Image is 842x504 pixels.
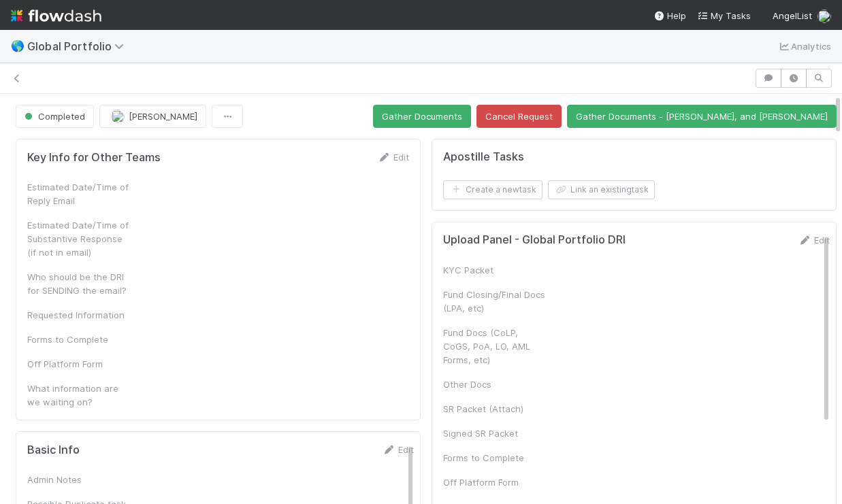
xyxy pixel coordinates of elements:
[27,473,129,486] div: Admin Notes
[27,357,129,371] div: Off Platform Form
[777,38,831,54] a: Analytics
[382,444,414,455] a: Edit
[798,235,830,246] a: Edit
[443,263,545,277] div: KYC Packet
[11,4,101,27] img: logo-inverted-e16ddd16eac7371096b0.svg
[27,39,131,53] span: Global Portfolio
[27,218,129,259] div: Estimated Date/Time of Substantive Response (if not in email)
[443,377,545,391] div: Other Docs
[697,9,751,22] a: My Tasks
[27,270,129,297] div: Who should be the DRI for SENDING the email?
[697,10,751,21] span: My Tasks
[443,426,545,440] div: Signed SR Packet
[443,288,545,315] div: Fund Closing/Final Docs (LPA, etc)
[443,402,545,416] div: SR Packet (Attach)
[567,105,837,128] button: Gather Documents - [PERSON_NAME], and [PERSON_NAME]
[27,151,161,165] h5: Key Info for Other Teams
[129,111,197,122] span: [PERSON_NAME]
[817,10,831,23] img: avatar_c584de82-e924-47af-9431-5c284c40472a.png
[653,9,686,22] div: Help
[99,105,206,128] button: [PERSON_NAME]
[443,180,543,199] button: Create a newtask
[27,333,129,346] div: Forms to Complete
[773,10,812,21] span: AngelList
[443,451,545,465] div: Forms to Complete
[11,40,25,52] span: 🌎
[27,308,129,322] div: Requested Information
[27,382,129,409] div: What information are we waiting on?
[443,233,626,247] h5: Upload Panel - Global Portfolio DRI
[377,152,409,163] a: Edit
[548,180,655,199] button: Link an existingtask
[443,475,545,489] div: Off Platform Form
[27,443,80,457] h5: Basic Info
[111,110,125,123] img: avatar_e0ab5a02-4425-4644-8eca-231d5bcccdf4.png
[373,105,471,128] button: Gather Documents
[443,150,524,164] h5: Apostille Tasks
[27,180,129,207] div: Estimated Date/Time of Reply Email
[476,105,562,128] button: Cancel Request
[443,326,545,367] div: Fund Docs (CoLP, CoGS, PoA, LO, AML Forms, etc)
